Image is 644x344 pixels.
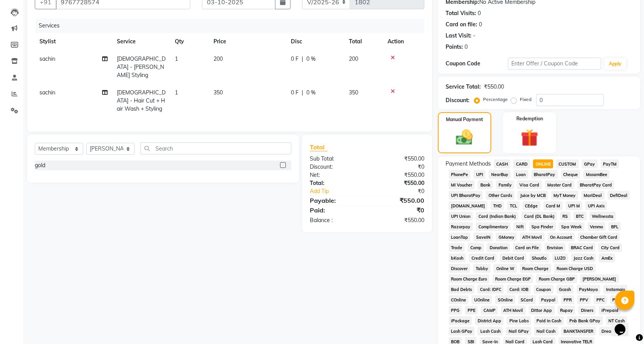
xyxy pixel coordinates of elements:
[449,233,471,241] span: LoanTap
[545,180,574,189] span: Master Card
[580,274,619,283] span: [PERSON_NAME]
[566,201,583,210] span: UPI M
[494,264,517,273] span: Online W
[449,170,471,179] span: PhonePe
[306,89,316,97] span: 0 %
[508,58,601,70] input: Enter Offer / Coupon Code
[349,55,358,62] span: 200
[552,253,568,262] span: LUZO
[518,295,536,304] span: SCard
[486,191,514,200] span: Other Cards
[449,316,472,325] span: iPackage
[175,89,178,96] span: 1
[367,171,430,179] div: ₹550.00
[561,327,596,335] span: BANKTANSFER
[523,201,540,210] span: CEdge
[513,243,542,252] span: Card on File
[449,327,475,335] span: Lash GPay
[473,170,485,179] span: UPI
[551,191,578,200] span: MyT Money
[476,222,511,231] span: Complimentary
[449,295,469,304] span: COnline
[367,216,430,224] div: ₹550.00
[608,222,621,231] span: BFL
[569,243,596,252] span: BRAC Card
[539,295,558,304] span: Paypal
[449,180,475,189] span: MI Voucher
[451,128,478,147] img: _cash.svg
[468,243,484,252] span: Comp
[36,19,430,33] div: Services
[543,201,563,210] span: Card M
[304,216,367,224] div: Balance :
[446,60,508,68] div: Coupon Code
[449,201,488,210] span: [DOMAIN_NAME]
[560,212,571,221] span: RS
[446,21,477,29] div: Card on file:
[582,159,598,168] span: GPay
[516,115,543,122] label: Redemption
[170,33,209,50] th: Qty
[214,89,223,96] span: 350
[545,243,565,252] span: Envision
[367,179,430,187] div: ₹550.00
[449,243,465,252] span: Trade
[304,196,367,205] div: Payable:
[446,96,470,104] div: Discount:
[446,43,463,51] div: Points:
[484,83,504,91] div: ₹550.00
[583,170,610,179] span: MosamBee
[367,163,430,171] div: ₹0
[574,212,586,221] span: BTC
[446,116,483,123] label: Manual Payment
[446,83,481,91] div: Service Total:
[567,316,603,325] span: Pnb Bank GPay
[489,170,511,179] span: NearBuy
[286,33,344,50] th: Disc
[507,285,531,294] span: Card: IOB
[520,264,551,273] span: Room Charge
[500,253,526,262] span: Debit Card
[520,96,531,103] label: Fixed
[515,127,544,149] img: _gift.svg
[175,55,178,62] span: 1
[492,274,533,283] span: Room Charge EGP
[599,327,627,335] span: Dreamfolks
[529,306,555,315] span: Dittor App
[496,233,517,241] span: GMoney
[209,33,286,50] th: Price
[495,295,515,304] span: SOnline
[506,327,531,335] span: Nail GPay
[140,142,291,154] input: Search
[117,89,166,112] span: [DEMOGRAPHIC_DATA] - Hair Cut + Hair Wash + Styling
[304,205,367,215] div: Paid:
[483,96,508,103] label: Percentage
[479,21,482,29] div: 0
[39,89,55,96] span: sachin
[446,32,471,40] div: Last Visit:
[610,295,624,304] span: PPN
[588,222,606,231] span: Venmo
[302,89,303,97] span: |
[578,233,620,241] span: Chamber Gift Card
[465,306,478,315] span: PPE
[603,285,627,294] span: Instamojo
[383,33,424,50] th: Action
[534,327,558,335] span: Nail Cash
[449,253,466,262] span: bKash
[536,274,577,283] span: Room Charge GBP
[608,191,630,200] span: DefiDeal
[349,89,358,96] span: 350
[471,295,492,304] span: UOnline
[514,222,526,231] span: Nift
[589,212,616,221] span: Wellnessta
[473,264,490,273] span: Tabby
[475,316,504,325] span: District App
[534,285,553,294] span: Coupon
[304,171,367,179] div: Net:
[577,295,591,304] span: PPV
[581,191,605,200] span: MariDeal
[39,55,55,62] span: sachin
[112,33,170,50] th: Service
[559,222,584,231] span: Spa Week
